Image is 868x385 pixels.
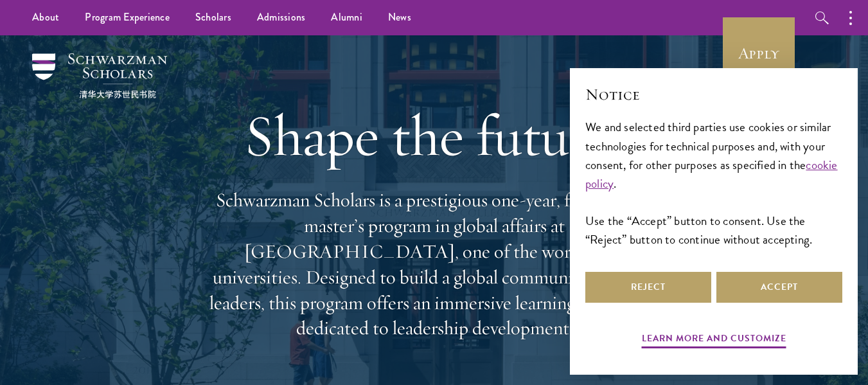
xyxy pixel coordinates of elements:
div: We and selected third parties use cookies or similar technologies for technical purposes and, wit... [585,118,842,248]
button: Reject [585,272,711,303]
button: Accept [716,272,842,303]
h2: Notice [585,84,842,105]
img: Schwarzman Scholars [32,53,167,98]
a: cookie policy [585,156,838,193]
h1: Shape the future. [203,100,666,172]
a: Apply [723,17,795,89]
p: Schwarzman Scholars is a prestigious one-year, fully funded master’s program in global affairs at... [203,188,666,341]
button: Learn more and customize [642,330,786,350]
